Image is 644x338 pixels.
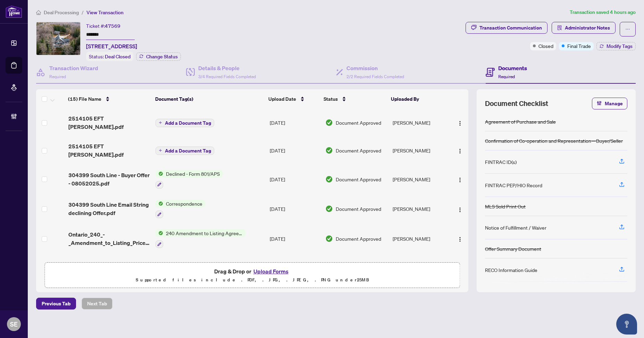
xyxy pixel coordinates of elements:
[454,117,466,128] button: Logo
[388,89,448,109] th: Uploaded By
[267,254,323,283] td: [DATE]
[156,200,205,219] button: Status IconCorrespondence
[485,137,623,145] div: Confirmation of Co-operation and Representation—Buyer/Seller
[267,137,323,164] td: [DATE]
[466,22,547,34] button: Transaction Communication
[86,42,137,50] span: [STREET_ADDRESS]
[6,5,22,18] img: logo
[65,89,152,109] th: (15) File Name
[36,10,41,15] span: home
[485,118,556,125] div: Agreement of Purchase and Sale
[498,64,527,72] h4: Documents
[152,89,266,109] th: Document Tag(s)
[325,147,333,154] img: Document Status
[336,175,381,183] span: Document Approved
[68,200,150,217] span: 304399 South Line Email String declining Offer.pdf
[105,53,131,60] span: Deal Closed
[82,298,112,310] button: Next Tab
[267,164,323,194] td: [DATE]
[485,224,546,231] div: Notice of Fulfillment / Waiver
[390,164,449,194] td: [PERSON_NAME]
[457,237,463,242] img: Logo
[156,200,163,207] img: Status Icon
[605,98,623,109] span: Manage
[266,89,321,109] th: Upload Date
[49,64,98,72] h4: Transaction Wizard
[163,229,245,237] span: 240 Amendment to Listing Agreement - Authority to Offer for Sale Price Change/Extension/Amendment(s)
[485,99,548,108] span: Document Checklist
[625,27,630,32] span: ellipsis
[485,266,537,274] div: RECO Information Guide
[165,148,211,153] span: Add a Document Tag
[498,74,515,79] span: Required
[165,121,211,125] span: Add a Document Tag
[390,254,449,283] td: [PERSON_NAME]-Link
[159,121,162,124] span: plus
[163,170,223,178] span: Declined - Form 801/APS
[570,8,636,16] article: Transaction saved 4 hours ago
[325,119,333,126] img: Document Status
[336,119,381,126] span: Document Approved
[86,52,133,61] div: Status:
[42,298,70,309] span: Previous Tab
[485,203,526,210] div: MLS Sold Print Out
[156,146,214,155] button: Add a Document Tag
[390,109,449,137] td: [PERSON_NAME]
[36,298,76,310] button: Previous Tab
[251,267,291,276] button: Upload Forms
[68,114,150,131] span: 2514105 EFT [PERSON_NAME].pdf
[616,314,637,335] button: Open asap
[336,205,381,213] span: Document Approved
[457,207,463,213] img: Logo
[325,175,333,183] img: Document Status
[198,64,256,72] h4: Details & People
[567,42,591,50] span: Final Trade
[596,42,636,50] button: Modify Tags
[156,229,245,248] button: Status Icon240 Amendment to Listing Agreement - Authority to Offer for Sale Price Change/Extensio...
[485,245,541,253] div: Offer Summary Document
[390,194,449,224] td: [PERSON_NAME]
[454,233,466,244] button: Logo
[538,42,553,50] span: Closed
[156,170,223,189] button: Status IconDeclined - Form 801/APS
[346,74,404,79] span: 2/2 Required Fields Completed
[36,22,80,55] img: IMG-X10434856_1.jpg
[49,74,66,79] span: Required
[156,119,214,127] button: Add a Document Tag
[457,177,463,183] img: Logo
[565,22,610,33] span: Administrator Notes
[156,147,214,155] button: Add a Document Tag
[454,174,466,185] button: Logo
[214,267,291,276] span: Drag & Drop or
[159,149,162,152] span: plus
[321,89,388,109] th: Status
[485,158,517,166] div: FINTRAC ID(s)
[485,181,542,189] div: FINTRAC PEP/HIO Record
[325,235,333,242] img: Document Status
[454,145,466,156] button: Logo
[105,23,120,29] span: 47569
[267,194,323,224] td: [DATE]
[68,230,150,247] span: Ontario_240_-_Amendment_to_Listing_Price__expiration_South_Line.pdf
[325,205,333,213] img: Document Status
[68,171,150,188] span: 304399 South Line - Buyer Offer - 08052025.pdf
[156,118,214,127] button: Add a Document Tag
[454,203,466,214] button: Logo
[336,147,381,154] span: Document Approved
[457,148,463,154] img: Logo
[346,64,404,72] h4: Commission
[156,170,163,178] img: Status Icon
[163,200,205,207] span: Correspondence
[607,44,633,49] span: Modify Tags
[324,95,338,103] span: Status
[146,54,178,59] span: Change Status
[336,235,381,242] span: Document Approved
[267,109,323,137] td: [DATE]
[557,25,562,30] span: solution
[552,22,616,34] button: Administrator Notes
[68,142,150,159] span: 2514105 EFT [PERSON_NAME].pdf
[45,263,460,288] span: Drag & Drop orUpload FormsSupported files include .PDF, .JPG, .JPEG, .PNG under25MB
[390,224,449,254] td: [PERSON_NAME]
[10,319,18,329] span: SE
[198,74,256,79] span: 3/4 Required Fields Completed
